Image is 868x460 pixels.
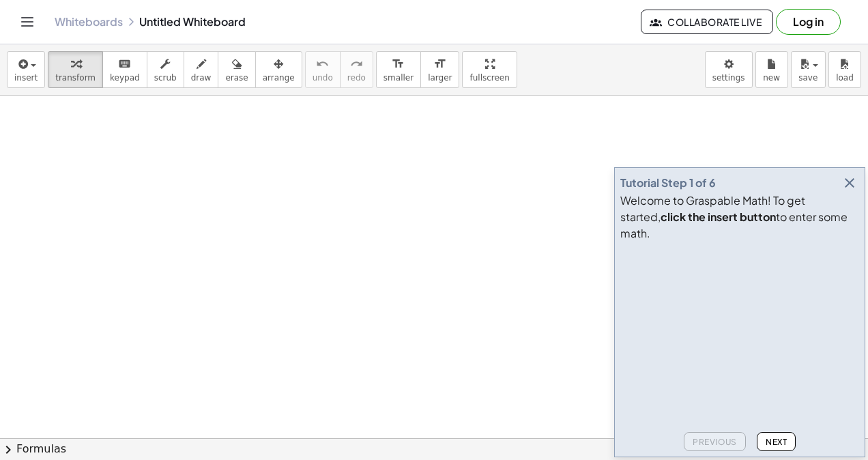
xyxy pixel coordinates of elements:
[347,73,366,83] span: redo
[462,51,517,88] button: fullscreen
[428,73,452,83] span: larger
[340,51,373,88] button: redoredo
[16,11,38,33] button: Toggle navigation
[755,51,788,88] button: new
[350,56,363,72] i: redo
[652,16,762,28] span: Collaborate Live
[7,51,45,88] button: insert
[392,56,405,72] i: format_size
[836,73,854,83] span: load
[48,51,103,88] button: transform
[191,73,212,83] span: draw
[641,10,773,34] button: Collaborate Live
[14,73,38,83] span: insert
[828,51,861,88] button: load
[776,9,841,35] button: Log in
[263,73,295,83] span: arrange
[218,51,255,88] button: erase
[225,73,248,83] span: erase
[110,73,140,83] span: keypad
[469,73,509,83] span: fullscreen
[55,73,96,83] span: transform
[763,73,780,83] span: new
[420,51,459,88] button: format_sizelarger
[384,73,414,83] span: smaller
[705,51,753,88] button: settings
[147,51,184,88] button: scrub
[620,175,716,191] div: Tutorial Step 1 of 6
[154,73,177,83] span: scrub
[798,73,818,83] span: save
[316,56,329,72] i: undo
[620,192,859,242] div: Welcome to Graspable Math! To get started, to enter some math.
[305,51,341,88] button: undoundo
[757,432,796,451] button: Next
[661,210,776,224] b: click the insert button
[712,73,745,83] span: settings
[791,51,826,88] button: save
[184,51,219,88] button: draw
[766,437,787,447] span: Next
[102,51,147,88] button: keyboardkeypad
[313,73,333,83] span: undo
[433,56,446,72] i: format_size
[55,15,123,29] a: Whiteboards
[255,51,302,88] button: arrange
[118,56,131,72] i: keyboard
[376,51,421,88] button: format_sizesmaller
